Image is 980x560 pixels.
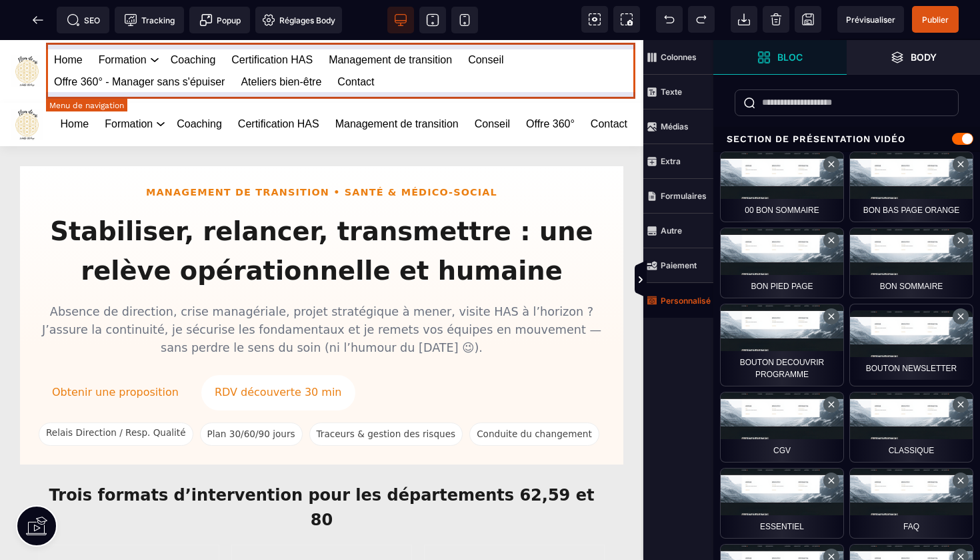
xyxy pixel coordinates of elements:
span: Voir les composants [581,6,608,33]
span: Afficher les vues [713,260,727,300]
span: Métadata SEO [57,7,109,33]
strong: Bloc [777,52,803,62]
span: Importer [731,6,757,33]
span: Formulaires [643,179,713,214]
span: Favicon [255,7,342,33]
div: Management de transition • Santé & Médico-social [39,145,605,160]
span: Créer une alerte modale [189,7,250,33]
span: Aperçu [837,6,904,33]
span: Ouvrir les blocs [713,40,847,75]
a: Ateliers bien-être [241,31,321,53]
a: RDV découverte 30 min [201,335,355,370]
span: Texte [643,75,713,109]
span: Réglages Body [262,13,335,27]
span: Publier [922,15,949,25]
img: https://sasu-fleur-de-vie.metaforma.io/home [11,15,43,47]
div: 00 bon sommaire [720,152,844,222]
strong: Texte [661,87,682,97]
span: Capture d'écran [613,6,640,33]
div: Essentiel [720,468,844,539]
strong: Personnalisé [661,296,711,306]
p: Absence de direction, crise managériale, projet stratégique à mener, visite HAS à l’horizon ? J’a... [39,263,605,318]
a: Formation [99,9,147,31]
h1: Stabiliser, relancer, transmettre : une relève opérationnelle et humaine [39,172,605,251]
span: Ouvrir les calques [847,40,980,75]
span: Rétablir [688,6,715,33]
h2: Trois formats d’intervention pour les départements 62,59 et 80 [39,443,605,493]
a: Contact [591,73,627,95]
span: Retour [25,7,51,33]
div: Bon sommaire [849,228,973,298]
span: Popup [199,13,241,27]
div: bon bas page orange [849,152,973,222]
span: Personnalisé [643,283,713,318]
span: Plan 30/60/90 jours [200,382,303,406]
div: BOUTON DECOUVRIR PROGRAMME [720,304,844,386]
div: CGV [720,392,844,463]
a: Conseil [475,73,510,95]
span: Voir bureau [387,7,414,33]
span: Tracking [124,13,175,27]
div: Section de présentation vidéo [713,127,980,152]
span: Conduite du changement [469,382,599,406]
span: Enregistrer [795,6,821,33]
a: Conseil [468,9,503,31]
strong: Colonnes [661,52,697,62]
span: Enregistrer le contenu [912,6,959,33]
a: Certification HAS [231,9,313,31]
span: Défaire [656,6,683,33]
a: Certification HAS [238,73,319,95]
a: Management de transition [335,73,459,95]
div: bouton newsletter [849,304,973,386]
div: faq [849,468,973,539]
span: Traceurs & gestion des risques [309,382,463,406]
a: Coaching [171,9,216,31]
span: Relais Direction / Resp. Qualité [39,382,193,406]
span: Colonnes [643,40,713,75]
a: Coaching [177,73,222,95]
a: Contact [337,31,374,53]
a: Formation [105,73,153,95]
img: https://sasu-fleur-de-vie.metaforma.io/home [11,69,43,100]
div: BON PIED PAGE [720,228,844,298]
span: Voir mobile [451,7,478,33]
a: Obtenir une proposition [39,335,192,370]
div: classique [849,392,973,463]
a: Home [54,9,83,31]
a: Offre 360° - Manager sans s'épuiser [54,31,225,53]
strong: Extra [661,156,681,166]
span: Extra [643,144,713,179]
span: Voir tablette [419,7,446,33]
span: SEO [67,13,100,27]
a: Offre 360° [526,73,575,95]
strong: Paiement [661,260,697,270]
span: Nettoyage [763,6,789,33]
strong: Formulaires [661,191,707,201]
a: Home [61,73,89,95]
strong: Médias [661,121,689,131]
span: Prévisualiser [846,15,895,25]
strong: Body [911,52,937,62]
span: Autre [643,214,713,248]
strong: Autre [661,226,682,236]
a: Management de transition [329,9,452,31]
span: Médias [643,109,713,144]
span: Paiement [643,248,713,283]
span: Code de suivi [115,7,184,33]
